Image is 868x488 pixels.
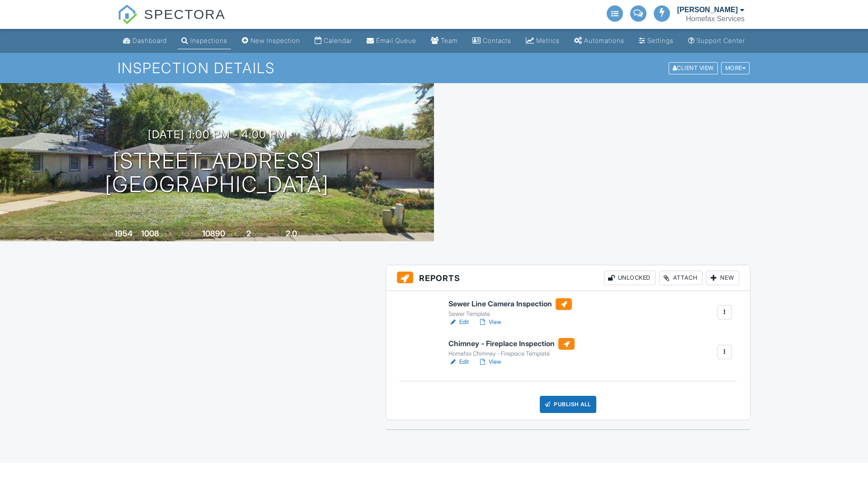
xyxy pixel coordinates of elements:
[324,37,352,44] div: Calendar
[448,338,575,358] a: Chimney - Fireplace Inspection Homefax Chimney - Fireplace Template
[118,14,226,30] a: SPECTORA
[311,33,356,49] a: Calendar
[298,231,324,238] span: bathrooms
[226,231,238,238] span: sq.ft.
[427,33,462,49] a: Team
[668,64,720,71] a: Client View
[246,229,251,238] div: 2
[132,37,167,44] div: Dashboard
[540,396,596,413] div: Publish All
[706,271,739,285] div: New
[522,33,563,49] a: Metrics
[659,271,703,285] div: Attach
[448,298,572,318] a: Sewer Line Camera Inspection Sewer Template
[584,37,624,44] div: Automations
[141,229,159,238] div: 1008
[478,318,501,327] a: View
[697,37,745,44] div: Support Center
[238,33,304,49] a: New Inspection
[148,128,287,141] h3: [DATE] 1:00 pm - 4:00 pm
[376,37,416,44] div: Email Queue
[144,5,226,23] span: SPECTORA
[252,231,277,238] span: bedrooms
[604,271,656,285] div: Unlocked
[448,310,572,318] div: Sewer Template
[669,62,718,74] div: Client View
[202,229,225,238] div: 10890
[119,33,170,49] a: Dashboard
[190,37,227,44] div: Inspections
[114,229,132,238] div: 1954
[363,33,420,49] a: Email Queue
[118,5,137,24] img: The Best Home Inspection Software - Spectora
[105,149,329,197] h1: [STREET_ADDRESS] [GEOGRAPHIC_DATA]
[647,37,674,44] div: Settings
[478,357,501,366] a: View
[250,37,300,44] div: New Inspection
[160,231,173,238] span: sq. ft.
[386,265,750,291] h3: Reports
[721,62,750,74] div: More
[469,33,515,49] a: Contacts
[118,60,750,76] h1: Inspection Details
[677,5,738,14] div: [PERSON_NAME]
[571,33,628,49] a: Automations (Advanced)
[448,318,469,327] a: Edit
[686,14,745,23] div: Homefax Services
[635,33,677,49] a: Settings
[448,350,575,357] div: Homefax Chimney - Fireplace Template
[448,298,572,310] h6: Sewer Line Camera Inspection
[536,37,560,44] div: Metrics
[448,338,575,350] h6: Chimney - Fireplace Inspection
[103,231,113,238] span: Built
[178,33,231,49] a: Inspections
[483,37,511,44] div: Contacts
[441,37,458,44] div: Team
[182,231,201,238] span: Lot Size
[448,357,469,366] a: Edit
[286,229,297,238] div: 2.0
[684,33,749,49] a: Support Center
